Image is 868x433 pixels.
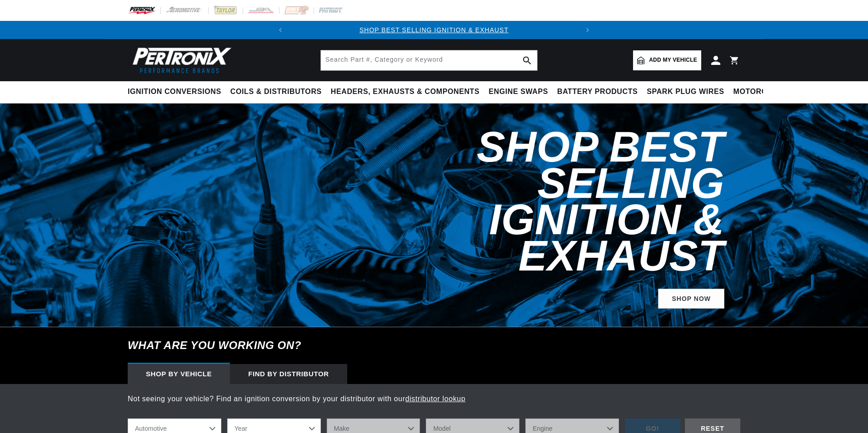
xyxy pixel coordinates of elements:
h6: What are you working on? [105,327,763,364]
div: 1 of 2 [289,25,579,35]
summary: Battery Products [553,81,642,103]
span: Engine Swaps [489,87,548,97]
slideshow-component: Translation missing: en.sections.announcements.announcement_bar [105,21,763,39]
summary: Motorcycle [729,81,792,103]
span: Battery Products [557,87,638,97]
summary: Engine Swaps [484,81,553,103]
img: Pertronix [128,44,232,76]
span: Motorcycle [733,87,788,97]
a: SHOP BEST SELLING IGNITION & EXHAUST [359,26,509,34]
button: Translation missing: en.sections.announcements.previous_announcement [271,21,289,39]
a: Add my vehicle [633,50,701,70]
div: Shop by vehicle [128,364,230,384]
summary: Coils & Distributors [226,81,326,103]
input: Search Part #, Category or Keyword [321,50,537,70]
p: Not seeing your vehicle? Find an ignition conversion by your distributor with our [128,393,740,405]
a: SHOP NOW [658,289,724,309]
div: Find by Distributor [230,364,347,384]
button: search button [517,50,537,70]
span: Spark Plug Wires [647,87,724,97]
summary: Ignition Conversions [128,81,226,103]
h2: Shop Best Selling Ignition & Exhaust [336,129,724,274]
span: Headers, Exhausts & Components [331,87,479,97]
summary: Spark Plug Wires [642,81,728,103]
button: Translation missing: en.sections.announcements.next_announcement [579,21,597,39]
a: distributor lookup [405,395,466,403]
div: Announcement [289,25,579,35]
span: Ignition Conversions [128,87,221,97]
summary: Headers, Exhausts & Components [326,81,484,103]
span: Coils & Distributors [230,87,322,97]
span: Add my vehicle [649,56,697,64]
